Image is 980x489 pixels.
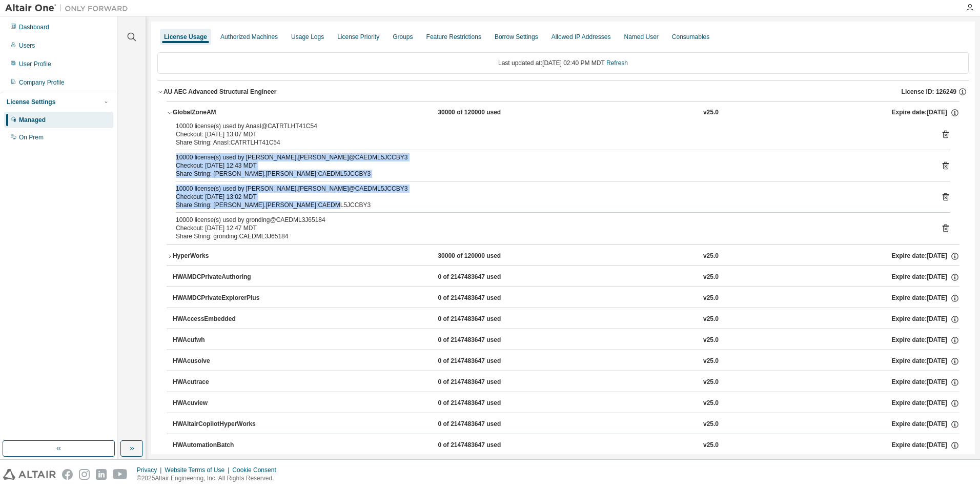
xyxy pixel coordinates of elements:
[19,23,49,31] div: Dashboard
[291,33,324,41] div: Usage Logs
[173,434,959,457] button: HWAutomationBatch0 of 2147483647 usedv25.0Expire date:[DATE]
[438,294,530,303] div: 0 of 2147483647 used
[703,108,719,117] div: v25.0
[173,371,959,394] button: HWAcutrace0 of 2147483647 usedv25.0Expire date:[DATE]
[176,201,926,209] div: Share String: [PERSON_NAME].[PERSON_NAME]:CAEDML5JCCBY3
[173,392,959,415] button: HWAcuview0 of 2147483647 usedv25.0Expire date:[DATE]
[19,78,65,87] div: Company Profile
[703,294,719,303] div: v25.0
[96,469,107,480] img: linkedin.svg
[167,101,959,124] button: GlobalZoneAM30000 of 120000 usedv25.0Expire date:[DATE]
[19,42,35,50] div: Users
[438,315,530,324] div: 0 of 2147483647 used
[173,287,959,310] button: HWAMDCPrivateExplorerPlus0 of 2147483647 usedv25.0Expire date:[DATE]
[173,294,265,303] div: HWAMDCPrivateExplorerPlus
[703,378,719,387] div: v25.0
[438,420,530,429] div: 0 of 2147483647 used
[891,420,959,429] div: Expire date: [DATE]
[157,80,969,103] button: AU AEC Advanced Structural EngineerLicense ID: 126249
[176,170,926,178] div: Share String: [PERSON_NAME].[PERSON_NAME]:CAEDML5JCCBY3
[232,466,282,474] div: Cookie Consent
[438,357,530,366] div: 0 of 2147483647 used
[19,133,44,141] div: On Prem
[173,350,959,373] button: HWAcusolve0 of 2147483647 usedv25.0Expire date:[DATE]
[19,116,46,124] div: Managed
[891,294,959,303] div: Expire date: [DATE]
[113,469,128,480] img: youtube.svg
[173,315,265,324] div: HWAccessEmbedded
[891,315,959,324] div: Expire date: [DATE]
[19,60,51,68] div: User Profile
[173,420,265,429] div: HWAltairCopilotHyperWorks
[176,130,926,138] div: Checkout: [DATE] 13:07 MDT
[438,252,530,261] div: 30000 of 120000 used
[173,378,265,387] div: HWAcutrace
[62,469,73,480] img: facebook.svg
[137,466,165,474] div: Privacy
[438,378,530,387] div: 0 of 2147483647 used
[672,33,709,41] div: Consumables
[173,273,265,282] div: HWAMDCPrivateAuthoring
[438,336,530,345] div: 0 of 2147483647 used
[703,357,719,366] div: v25.0
[79,469,90,480] img: instagram.svg
[176,232,926,240] div: Share String: gronding:CAEDML3J65184
[173,357,265,366] div: HWAcusolve
[173,399,265,408] div: HWAcuview
[164,88,277,96] div: AU AEC Advanced Structural Engineer
[606,59,628,67] a: Refresh
[438,273,530,282] div: 0 of 2147483647 used
[393,33,413,41] div: Groups
[173,108,265,117] div: GlobalZoneAM
[703,441,719,450] div: v25.0
[624,33,658,41] div: Named User
[703,315,719,324] div: v25.0
[891,441,959,450] div: Expire date: [DATE]
[173,441,265,450] div: HWAutomationBatch
[176,153,926,161] div: 10000 license(s) used by [PERSON_NAME].[PERSON_NAME]@CAEDML5JCCBY3
[438,108,530,117] div: 30000 of 120000 used
[157,52,969,74] div: Last updated at: [DATE] 02:40 PM MDT
[438,441,530,450] div: 0 of 2147483647 used
[176,138,926,147] div: Share String: AnasI:CATRTLHT41C54
[703,399,719,408] div: v25.0
[164,33,207,41] div: License Usage
[173,308,959,331] button: HWAccessEmbedded0 of 2147483647 usedv25.0Expire date:[DATE]
[176,224,926,232] div: Checkout: [DATE] 12:47 MDT
[891,273,959,282] div: Expire date: [DATE]
[173,252,265,261] div: HyperWorks
[176,185,926,193] div: 10000 license(s) used by [PERSON_NAME].[PERSON_NAME]@CAEDML5JCCBY3
[891,399,959,408] div: Expire date: [DATE]
[337,33,379,41] div: License Priority
[165,466,232,474] div: Website Terms of Use
[891,336,959,345] div: Expire date: [DATE]
[891,108,959,117] div: Expire date: [DATE]
[703,273,719,282] div: v25.0
[3,469,56,480] img: altair_logo.svg
[176,161,926,170] div: Checkout: [DATE] 12:43 MDT
[891,378,959,387] div: Expire date: [DATE]
[703,420,719,429] div: v25.0
[173,336,265,345] div: HWAcufwh
[552,33,611,41] div: Allowed IP Addresses
[891,252,959,261] div: Expire date: [DATE]
[173,329,959,352] button: HWAcufwh0 of 2147483647 usedv25.0Expire date:[DATE]
[220,33,278,41] div: Authorized Machines
[891,357,959,366] div: Expire date: [DATE]
[176,216,926,224] div: 10000 license(s) used by gronding@CAEDML3J65184
[902,88,956,96] span: License ID: 126249
[438,399,530,408] div: 0 of 2147483647 used
[426,33,481,41] div: Feature Restrictions
[7,98,55,106] div: License Settings
[176,122,926,130] div: 10000 license(s) used by AnasI@CATRTLHT41C54
[173,413,959,436] button: HWAltairCopilotHyperWorks0 of 2147483647 usedv25.0Expire date:[DATE]
[176,193,926,201] div: Checkout: [DATE] 13:02 MDT
[5,3,133,13] img: Altair One
[703,336,719,345] div: v25.0
[703,252,719,261] div: v25.0
[495,33,538,41] div: Borrow Settings
[137,474,282,483] p: © 2025 Altair Engineering, Inc. All Rights Reserved.
[173,266,959,289] button: HWAMDCPrivateAuthoring0 of 2147483647 usedv25.0Expire date:[DATE]
[167,245,959,268] button: HyperWorks30000 of 120000 usedv25.0Expire date:[DATE]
